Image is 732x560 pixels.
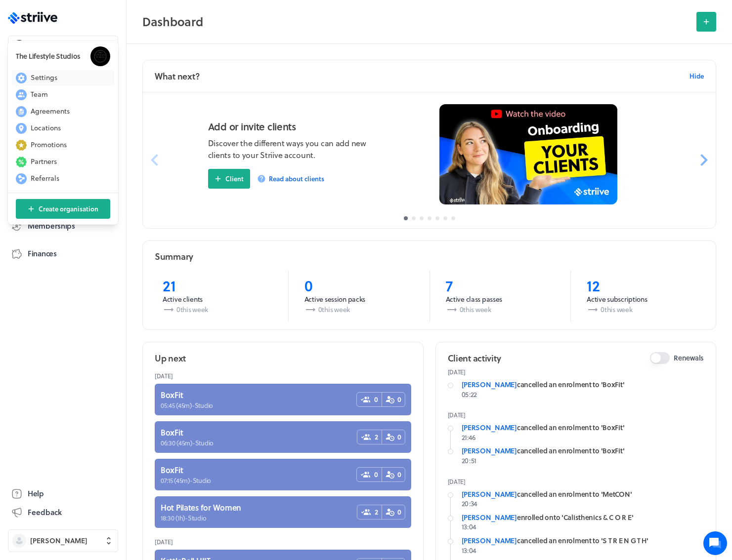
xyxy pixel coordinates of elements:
span: 0 [374,395,378,404]
span: Settings [31,73,57,82]
div: cancelled an enrolment to 'MetCON' [462,489,704,499]
a: [PERSON_NAME] [462,535,517,546]
p: Active session packs [304,294,414,304]
span: Team [31,89,48,99]
a: 7Active class passes0this week [430,271,571,322]
a: [PERSON_NAME] [462,422,517,433]
input: Search articles [29,170,176,190]
span: Hide [689,72,704,80]
button: 5 [435,216,439,226]
button: Renewals [650,352,670,364]
h2: Summary [155,250,193,263]
button: Create organisation [16,199,110,219]
span: Read about clients [269,174,324,183]
p: [DATE] [448,368,704,376]
p: 12 [587,277,696,294]
p: [DATE] [448,411,704,419]
span: Partners [31,157,57,166]
a: 12Active subscriptions0this week [570,271,712,322]
button: Team [12,87,114,103]
a: [PERSON_NAME] [462,379,517,390]
h1: Hi [PERSON_NAME] [15,48,183,64]
span: 0 [397,507,401,517]
div: enrolled onto 'Calisthenics & C O R E' [462,513,704,522]
h2: What next? [155,70,200,82]
p: 05:22 [462,390,704,400]
span: Agreements [31,106,70,116]
p: 21 [163,277,272,294]
header: [DATE] [155,368,411,384]
button: Partners [12,154,114,170]
button: New conversation [15,115,182,135]
a: [PERSON_NAME] [462,512,517,522]
a: Read about clients [258,169,324,189]
p: 21:46 [462,433,704,442]
p: 0 this week [587,304,696,316]
span: 0 [397,395,401,404]
p: 20:34 [462,499,704,509]
p: 0 [304,277,414,294]
h2: Dashboard [142,12,690,32]
p: Active subscriptions [587,294,696,304]
h3: Add or invite clients [208,120,296,133]
a: [PERSON_NAME] [462,445,517,456]
span: Promotions [31,140,67,150]
span: Create organisation [39,204,98,213]
p: 0 this week [446,304,555,316]
span: New conversation [64,121,119,129]
button: 6 [443,216,447,226]
div: cancelled an enrolment to 'S T R E N G T H' [462,536,704,546]
img: The Lifestyle Studios [90,46,110,66]
button: 2 [412,216,415,226]
span: 0 [374,470,378,480]
span: 2 [375,507,378,517]
div: cancelled an enrolment to 'BoxFit' [462,380,704,390]
p: 13:04 [462,522,704,532]
p: Active class passes [446,294,555,304]
span: 2 [375,432,378,442]
div: cancelled an enrolment to 'BoxFit' [462,423,704,433]
h2: We're here to help. Ask us anything! [15,66,183,97]
span: Renewals [674,353,704,363]
button: 3 [420,216,423,226]
h3: The Lifestyle Studios [16,51,83,61]
button: Hide [689,66,704,86]
iframe: gist-messenger-bubble-iframe [703,531,727,555]
p: 20:51 [462,456,704,466]
p: [DATE] [448,478,704,485]
span: 0 [397,470,401,480]
span: Referrals [31,173,59,183]
button: Settings [12,70,114,86]
header: [DATE] [155,534,411,550]
p: Discover the different ways you can add new clients to your Striive account. [208,137,386,161]
p: 0 this week [304,304,414,316]
p: 13:04 [462,546,704,556]
a: 0Active session packs0this week [288,271,430,322]
p: Find an answer quickly [13,154,184,165]
span: Locations [31,123,61,133]
button: Client [208,169,250,189]
button: Locations [12,120,114,136]
span: 0 [397,432,401,442]
button: 4 [428,216,431,226]
h2: Client activity [448,352,501,364]
p: 0 this week [163,304,272,316]
button: Promotions [12,137,114,153]
h2: Up next [155,352,186,364]
p: Active clients [163,294,272,304]
a: 21Active clients0this week [147,271,288,322]
button: 7 [451,216,454,226]
button: 1 [404,216,406,226]
p: 7 [446,277,555,294]
button: Agreements [12,104,114,120]
span: Client [225,174,244,183]
a: [PERSON_NAME] [462,489,517,499]
div: cancelled an enrolment to 'BoxFit' [462,446,704,456]
button: Referrals [12,171,114,187]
